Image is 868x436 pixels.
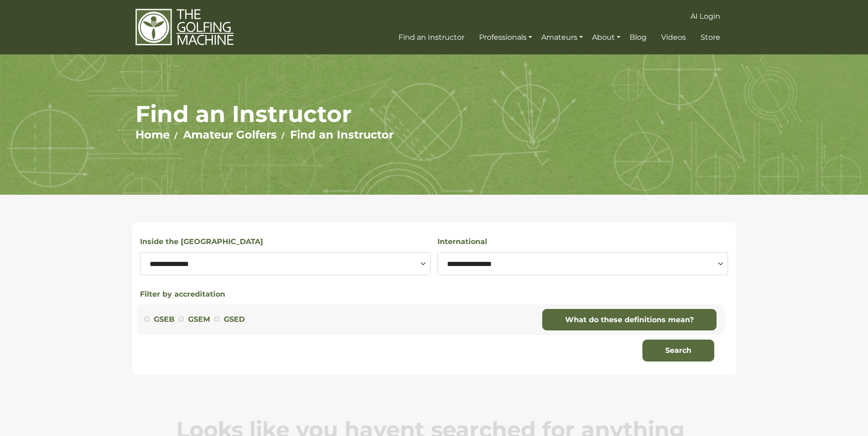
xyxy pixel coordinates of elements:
a: Home [135,128,170,141]
span: Find an Instructor [399,33,464,42]
a: What do these definitions mean? [542,309,717,331]
a: About [590,29,623,46]
a: Find an Instructor [396,29,467,46]
a: Professionals [477,29,534,46]
a: Videos [659,29,688,46]
a: Blog [627,29,649,46]
a: Find an Instructor [290,128,394,141]
label: GSEB [154,314,174,325]
select: Select a state [140,252,431,275]
label: International [437,236,487,248]
a: Store [698,29,722,46]
span: Blog [630,33,647,42]
select: Select a country [437,252,728,275]
span: Videos [661,33,686,42]
label: GSEM [188,314,210,325]
span: Store [701,33,720,42]
label: Inside the [GEOGRAPHIC_DATA] [140,236,263,248]
a: Amateurs [539,29,585,46]
button: Search [642,340,714,362]
button: Filter by accreditation [140,289,225,300]
h1: Find an Instructor [135,100,733,128]
a: AI Login [688,8,722,25]
label: GSED [224,314,245,325]
a: Amateur Golfers [183,128,277,141]
span: AI Login [690,12,720,21]
img: The Golfing Machine [135,8,234,46]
